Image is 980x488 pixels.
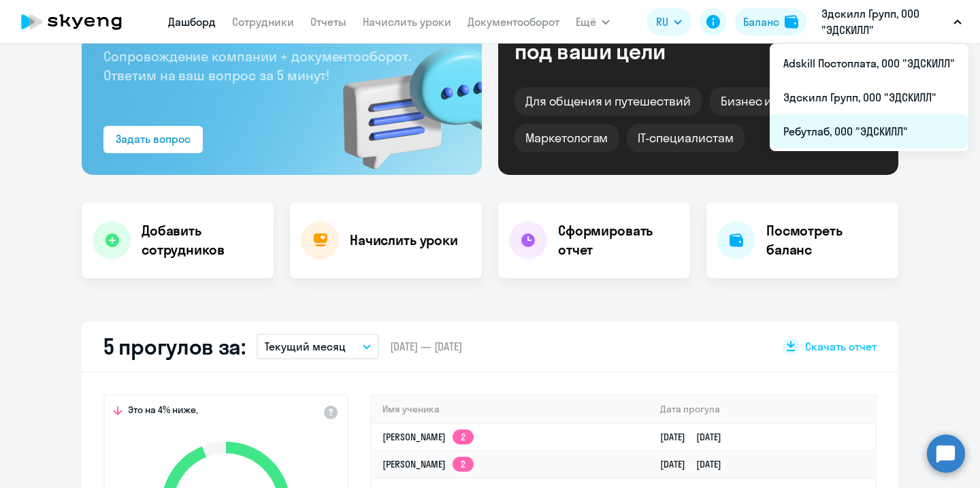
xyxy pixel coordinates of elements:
[265,338,346,355] p: Текущий месяц
[232,15,294,29] a: Сотрудники
[382,458,474,470] a: [PERSON_NAME]2
[128,404,198,420] span: Это на 4% ниже,
[468,15,559,29] a: Документооборот
[372,395,649,423] th: Имя ученика
[576,8,610,35] button: Ещё
[514,16,747,63] div: Курсы английского под ваши цели
[743,14,779,30] div: Баланс
[257,334,379,359] button: Текущий месяц
[576,14,596,30] span: Ещё
[310,15,346,29] a: Отчеты
[649,395,875,423] th: Дата прогула
[363,15,451,29] a: Начислить уроки
[103,333,246,360] h2: 5 прогулов за:
[660,431,732,443] a: [DATE][DATE]
[558,221,679,259] h4: Сформировать отчет
[656,14,668,30] span: RU
[390,339,462,354] span: [DATE] — [DATE]
[453,457,474,472] app-skyeng-badge: 2
[627,124,744,152] div: IT-специалистам
[168,15,216,29] a: Дашборд
[815,5,968,38] button: Эдскилл Групп, ООО "ЭДСКИЛЛ"
[142,221,263,259] h4: Добавить сотрудников
[660,458,732,470] a: [DATE][DATE]
[514,87,702,116] div: Для общения и путешествий
[821,5,948,38] p: Эдскилл Групп, ООО "ЭДСКИЛЛ"
[103,126,203,153] button: Задать вопрос
[785,15,798,29] img: balance
[770,44,968,151] ul: Ещё
[382,431,474,443] a: [PERSON_NAME]2
[350,231,458,250] h4: Начислить уроки
[103,48,411,84] span: Сопровождение компании + документооборот. Ответим на ваш вопрос за 5 минут!
[805,339,877,354] span: Скачать отчет
[116,131,191,147] div: Задать вопрос
[323,22,482,175] img: bg-img
[766,221,887,259] h4: Посмотреть баланс
[453,429,474,444] app-skyeng-badge: 2
[735,8,806,35] button: Балансbalance
[710,87,872,116] div: Бизнес и командировки
[647,8,691,35] button: RU
[514,124,619,152] div: Маркетологам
